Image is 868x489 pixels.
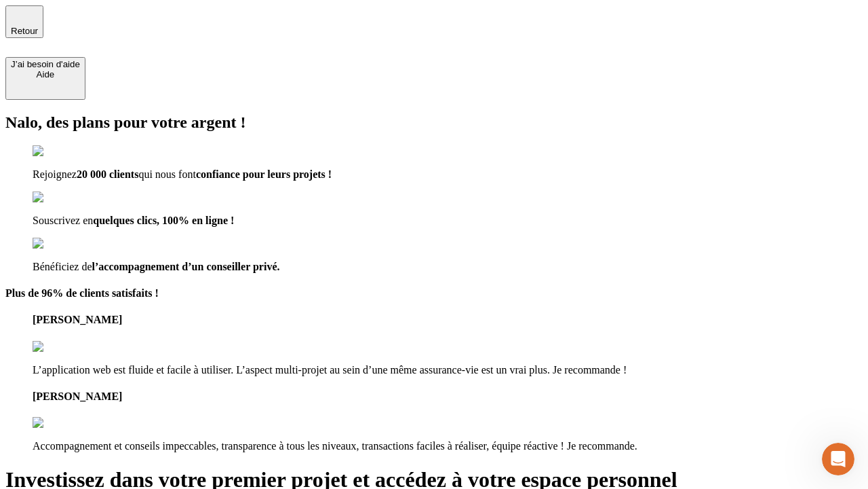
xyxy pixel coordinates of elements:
div: Aide [11,69,80,79]
button: Retour [5,5,43,38]
button: J’ai besoin d'aideAide [5,57,85,100]
div: J’ai besoin d'aide [11,59,80,69]
iframe: Intercom live chat [822,443,854,475]
p: L’application web est fluide et facile à utiliser. L’aspect multi-projet au sein d’une même assur... [33,364,863,376]
h2: Nalo, des plans pour votre argent ! [5,113,863,132]
img: checkmark [33,238,91,250]
span: confiance pour leurs projets ! [196,168,332,180]
span: 20 000 clients [77,168,139,180]
span: quelques clics, 100% en ligne ! [93,215,234,226]
h4: [PERSON_NAME] [33,391,863,403]
img: checkmark [33,192,91,204]
img: checkmark [33,145,91,158]
span: Bénéficiez de [33,261,92,272]
img: reviews stars [33,341,100,353]
span: Rejoignez [33,168,77,180]
img: reviews stars [33,417,100,429]
h4: Plus de 96% de clients satisfaits ! [5,287,863,300]
h4: [PERSON_NAME] [33,314,863,326]
p: Accompagnement et conseils impeccables, transparence à tous les niveaux, transactions faciles à r... [33,440,863,452]
span: qui nous font [138,168,195,180]
span: Retour [11,26,38,36]
span: Souscrivez en [33,215,93,226]
span: l’accompagnement d’un conseiller privé. [92,261,280,272]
